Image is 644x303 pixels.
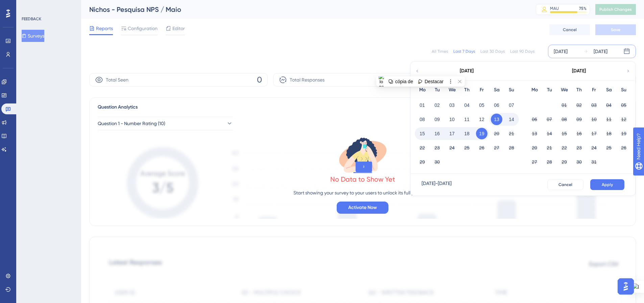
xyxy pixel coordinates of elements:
[558,114,570,125] button: 08
[527,86,542,94] div: Mo
[16,2,42,10] span: Need Help?
[416,114,428,125] button: 08
[416,128,428,139] button: 15
[557,86,572,94] div: We
[431,156,443,168] button: 30
[445,86,459,94] div: We
[603,99,615,111] button: 04
[573,128,585,139] button: 16
[422,179,452,190] div: [DATE] - [DATE]
[549,24,590,35] button: Cancel
[588,142,600,154] button: 24
[476,114,487,125] button: 12
[572,86,587,94] div: Th
[22,16,41,22] div: FEEDBACK
[573,142,585,154] button: 23
[446,114,458,125] button: 10
[572,67,586,75] div: [DATE]
[504,86,519,94] div: Su
[461,99,473,111] button: 04
[348,204,377,212] span: Activate Now
[431,128,443,139] button: 16
[588,156,600,168] button: 31
[599,7,632,12] span: Publish Changes
[601,86,616,94] div: Sa
[506,114,517,125] button: 14
[529,156,540,168] button: 27
[446,142,458,154] button: 24
[491,99,502,111] button: 06
[89,5,519,14] div: Nichos - Pesquisa NPS / Maio
[602,182,613,187] span: Apply
[489,86,504,94] div: Sa
[491,128,502,139] button: 20
[544,156,555,168] button: 28
[587,86,601,94] div: Fr
[431,142,443,154] button: 23
[542,86,557,94] div: Tu
[544,142,555,154] button: 21
[430,86,445,94] div: Tu
[506,142,517,154] button: 28
[106,76,128,84] span: Total Seen
[573,99,585,111] button: 02
[22,30,44,42] button: Surveys
[611,27,620,32] span: Save
[558,99,570,111] button: 01
[616,276,636,297] iframe: UserGuiding AI Assistant Launcher
[461,114,473,125] button: 11
[573,114,585,125] button: 09
[603,128,615,139] button: 18
[506,128,517,139] button: 21
[563,27,577,32] span: Cancel
[446,99,458,111] button: 03
[290,76,325,84] span: Total Responses
[506,99,517,111] button: 07
[618,99,629,111] button: 05
[558,142,570,154] button: 22
[529,128,540,139] button: 13
[618,142,629,154] button: 26
[96,24,113,32] span: Reports
[544,128,555,139] button: 14
[446,128,458,139] button: 17
[416,142,428,154] button: 22
[603,142,615,154] button: 25
[573,156,585,168] button: 30
[550,6,559,11] div: MAU
[461,128,473,139] button: 18
[330,174,395,184] div: No Data to Show Yet
[558,128,570,139] button: 15
[453,49,475,54] div: Last 7 Days
[128,24,158,32] span: Configuration
[595,24,636,35] button: Save
[431,114,443,125] button: 09
[595,4,636,15] button: Publish Changes
[415,86,430,94] div: Mo
[588,99,600,111] button: 03
[337,202,388,214] button: Activate Now
[547,179,583,190] button: Cancel
[461,142,473,154] button: 25
[257,74,262,85] span: 0
[588,114,600,125] button: 10
[510,49,534,54] div: Last 90 Days
[459,86,474,94] div: Th
[618,114,629,125] button: 12
[172,24,185,32] span: Editor
[416,99,428,111] button: 01
[476,99,487,111] button: 05
[554,47,568,55] div: [DATE]
[476,128,487,139] button: 19
[480,49,505,54] div: Last 30 Days
[98,119,165,127] span: Question 1 - Number Rating (10)
[460,67,474,75] div: [DATE]
[293,189,432,197] p: Start showing your survey to your users to unlock its full potential.
[416,156,428,168] button: 29
[616,86,631,94] div: Su
[529,114,540,125] button: 06
[432,49,448,54] div: All Times
[98,103,138,111] span: Question Analytics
